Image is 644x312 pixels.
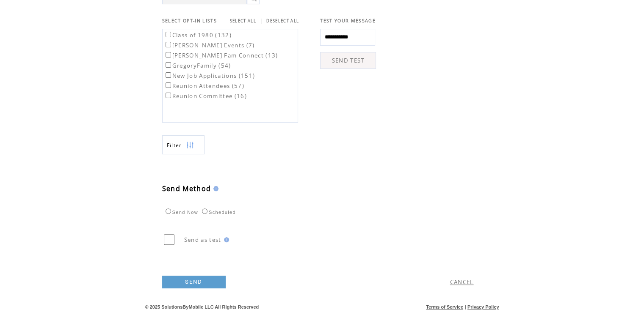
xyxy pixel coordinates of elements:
label: [PERSON_NAME] Events (7) [164,41,255,49]
input: [PERSON_NAME] Events (7) [166,42,171,47]
img: filters.png [186,136,194,155]
label: Class of 1980 (132) [164,31,232,39]
span: TEST YOUR MESSAGE [320,18,376,24]
input: Class of 1980 (132) [166,32,171,37]
input: Reunion Committee (16) [166,93,171,98]
input: Scheduled [202,208,207,214]
span: Send Method [162,184,211,193]
a: Filter [162,135,205,154]
label: [PERSON_NAME] Fam Connect (13) [164,52,278,59]
span: | [260,17,263,25]
a: Privacy Policy [467,304,499,309]
input: [PERSON_NAME] Fam Connect (13) [166,52,171,57]
label: Send Now [163,210,198,215]
img: help.gif [221,237,229,242]
input: Send Now [166,208,171,214]
input: Reunion Attendees (57) [166,82,171,88]
span: SELECT OPT-IN LISTS [162,18,217,24]
label: Reunion Attendees (57) [164,82,244,90]
a: CANCEL [450,278,474,286]
a: SEND TEST [320,52,376,69]
label: Reunion Committee (16) [164,92,247,100]
input: New Job Applications (151) [166,72,171,78]
label: GregoryFamily (54) [164,62,231,69]
label: Scheduled [200,210,236,215]
span: | [464,304,466,309]
span: © 2025 SolutionsByMobile LLC All Rights Reserved [145,304,259,309]
label: New Job Applications (151) [164,72,255,79]
span: Show filters [167,142,182,149]
input: GregoryFamily (54) [166,62,171,68]
a: SELECT ALL [230,18,256,24]
a: DESELECT ALL [266,18,299,24]
span: Send as test [184,236,221,244]
a: SEND [162,276,226,288]
img: help.gif [211,186,218,191]
a: Terms of Service [426,304,463,309]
